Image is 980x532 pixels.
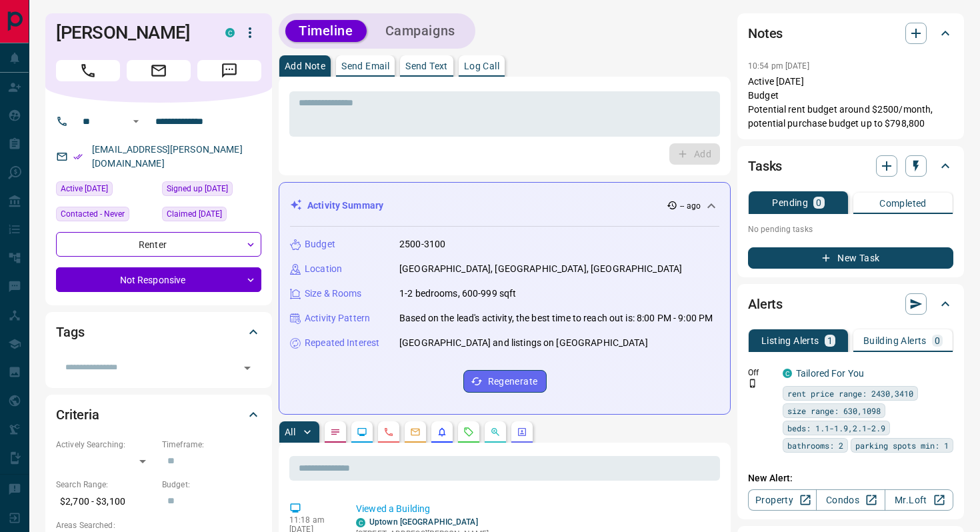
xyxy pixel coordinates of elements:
[748,150,953,182] div: Tasks
[827,336,833,345] p: 1
[307,199,383,213] p: Activity Summary
[787,404,881,417] span: size range: 630,1098
[935,336,940,345] p: 0
[238,359,257,377] button: Open
[463,370,547,393] button: Regenerate
[399,262,682,276] p: [GEOGRAPHIC_DATA], [GEOGRAPHIC_DATA], [GEOGRAPHIC_DATA]
[167,182,228,195] span: Signed up [DATE]
[748,288,953,320] div: Alerts
[305,311,370,325] p: Activity Pattern
[748,471,953,485] p: New Alert:
[816,489,885,511] a: Condos
[399,311,713,325] p: Based on the lead's activity, the best time to reach out is: 8:00 PM - 9:00 PM
[56,404,99,425] h2: Criteria
[162,479,261,491] p: Budget:
[56,519,261,531] p: Areas Searched:
[330,427,341,437] svg: Notes
[399,336,648,350] p: [GEOGRAPHIC_DATA] and listings on [GEOGRAPHIC_DATA]
[855,439,949,452] span: parking spots min: 1
[56,321,84,343] h2: Tags
[399,287,516,301] p: 1-2 bedrooms, 600-999 sqft
[490,427,501,437] svg: Opportunities
[410,427,421,437] svg: Emails
[748,23,783,44] h2: Notes
[748,17,953,49] div: Notes
[372,20,469,42] button: Campaigns
[787,421,885,435] span: beds: 1.1-1.9,2.1-2.9
[56,479,155,491] p: Search Range:
[305,287,362,301] p: Size & Rooms
[680,200,701,212] p: -- ago
[748,61,809,71] p: 10:54 pm [DATE]
[92,144,243,169] a: [EMAIL_ADDRESS][PERSON_NAME][DOMAIN_NAME]
[341,61,389,71] p: Send Email
[56,267,261,292] div: Not Responsive
[162,439,261,451] p: Timeframe:
[305,336,379,350] p: Repeated Interest
[225,28,235,37] div: condos.ca
[885,489,953,511] a: Mr.Loft
[56,232,261,257] div: Renter
[167,207,222,221] span: Claimed [DATE]
[56,439,155,451] p: Actively Searching:
[289,515,336,525] p: 11:18 am
[162,181,261,200] div: Wed Sep 04 2024
[437,427,447,437] svg: Listing Alerts
[405,61,448,71] p: Send Text
[748,489,817,511] a: Property
[73,152,83,161] svg: Email Verified
[748,247,953,269] button: New Task
[56,491,155,513] p: $2,700 - $3,100
[463,427,474,437] svg: Requests
[399,237,445,251] p: 2500-3100
[748,155,782,177] h2: Tasks
[61,182,108,195] span: Active [DATE]
[761,336,819,345] p: Listing Alerts
[748,379,757,388] svg: Push Notification Only
[517,427,527,437] svg: Agent Actions
[357,427,367,437] svg: Lead Browsing Activity
[772,198,808,207] p: Pending
[56,22,205,43] h1: [PERSON_NAME]
[356,502,715,516] p: Viewed a Building
[56,181,155,200] div: Sun Aug 10 2025
[290,193,719,218] div: Activity Summary-- ago
[369,517,478,527] a: Uptown [GEOGRAPHIC_DATA]
[796,368,864,379] a: Tailored For You
[879,199,927,208] p: Completed
[748,367,775,379] p: Off
[748,293,783,315] h2: Alerts
[816,198,821,207] p: 0
[285,20,367,42] button: Timeline
[783,369,792,378] div: condos.ca
[356,518,365,527] div: condos.ca
[285,427,295,437] p: All
[305,262,342,276] p: Location
[162,207,261,225] div: Wed Sep 04 2024
[127,60,191,81] span: Email
[748,75,953,131] p: Active [DATE] Budget Potential rent budget around $2500/month, potential purchase budget up to $7...
[748,219,953,239] p: No pending tasks
[285,61,325,71] p: Add Note
[787,439,843,452] span: bathrooms: 2
[56,316,261,348] div: Tags
[56,60,120,81] span: Call
[464,61,499,71] p: Log Call
[383,427,394,437] svg: Calls
[787,387,913,400] span: rent price range: 2430,3410
[56,399,261,431] div: Criteria
[128,113,144,129] button: Open
[305,237,335,251] p: Budget
[863,336,927,345] p: Building Alerts
[197,60,261,81] span: Message
[61,207,125,221] span: Contacted - Never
